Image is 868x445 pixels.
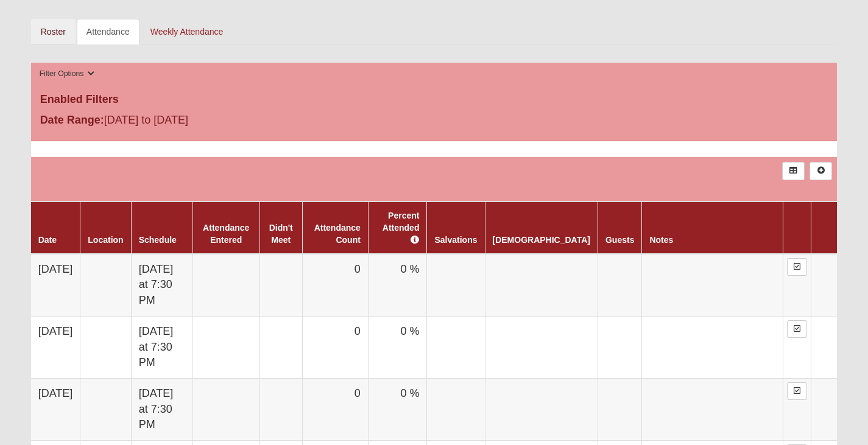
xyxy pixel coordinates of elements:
td: [DATE] at 7:30 PM [131,254,192,317]
button: Filter Options [36,68,99,80]
td: [DATE] [31,378,80,440]
a: Attendance Count [314,223,361,245]
div: [DATE] to [DATE] [31,112,300,131]
a: Enter Attendance [787,320,807,338]
label: Date Range: [40,112,104,128]
a: Schedule [139,235,177,245]
a: Location [88,235,123,245]
td: 0 [302,254,368,317]
h4: Enabled Filters [40,93,828,107]
a: Export to Excel [782,162,805,180]
td: 0 % [368,254,427,317]
td: 0 % [368,378,427,440]
a: Roster [31,19,76,44]
td: 0 [302,378,368,440]
a: Date [38,235,57,245]
a: Attendance Entered [203,223,249,245]
a: Notes [649,235,673,245]
a: Percent Attended [383,211,420,245]
a: Didn't Meet [269,223,293,245]
td: 0 [302,316,368,378]
td: [DATE] at 7:30 PM [131,316,192,378]
th: Salvations [427,201,485,254]
th: Guests [598,201,641,254]
td: [DATE] at 7:30 PM [131,378,192,440]
a: Attendance [77,19,139,44]
a: Alt+N [810,162,832,180]
td: [DATE] [31,316,80,378]
td: 0 % [368,316,427,378]
td: [DATE] [31,254,80,317]
a: Enter Attendance [787,258,807,276]
th: [DEMOGRAPHIC_DATA] [485,201,598,254]
a: Weekly Attendance [141,19,233,44]
a: Enter Attendance [787,382,807,400]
